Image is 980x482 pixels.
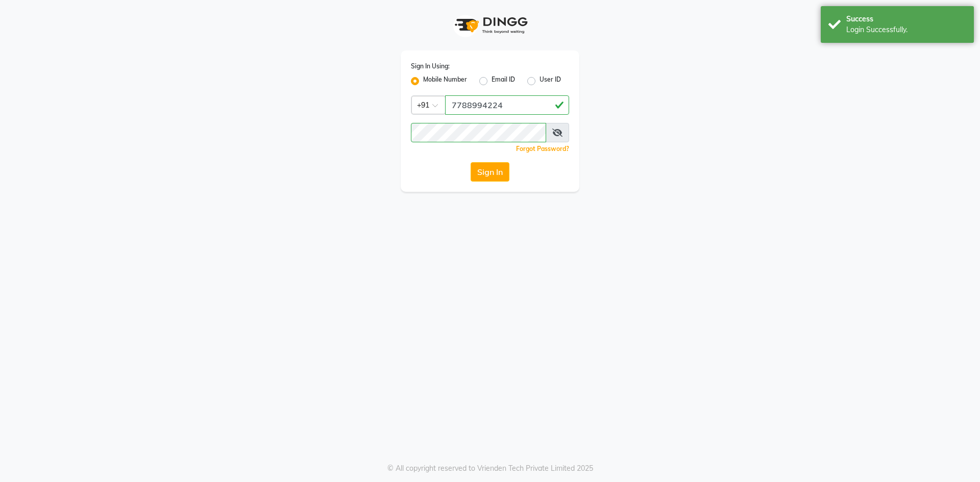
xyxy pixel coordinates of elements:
label: Mobile Number [423,75,467,87]
label: User ID [540,75,561,87]
div: Success [846,14,966,24]
label: Email ID [492,75,515,87]
img: logo1.svg [449,10,531,40]
a: Forgot Password? [516,145,569,153]
label: Sign In Using: [411,62,450,71]
button: Sign In [471,162,509,182]
div: Login Successfully. [846,24,966,35]
input: Username [445,95,569,115]
input: Username [411,123,546,142]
